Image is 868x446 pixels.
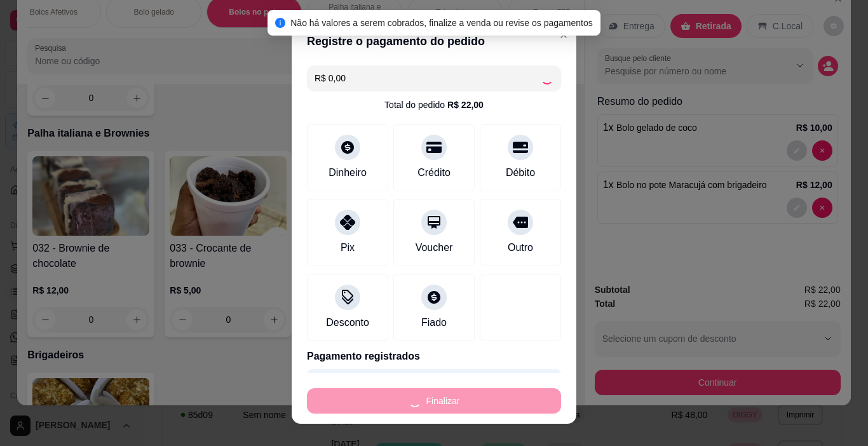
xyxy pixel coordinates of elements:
div: Fiado [421,315,447,330]
header: Registre o pagamento do pedido [292,22,576,60]
div: Crédito [417,165,451,180]
span: info-circle [275,18,285,28]
div: R$ 22,00 [447,98,484,111]
input: Ex.: hambúrguer de cordeiro [315,65,541,91]
p: Pagamento registrados [307,349,561,364]
div: Dinheiro [329,165,367,180]
span: Não há valores a serem cobrados, finalize a venda ou revise os pagamentos [290,18,593,28]
div: Outro [508,240,533,255]
div: Total do pedido [384,98,484,111]
div: Voucher [416,240,453,255]
div: Desconto [326,315,369,330]
div: Débito [506,165,535,180]
div: Pix [341,240,355,255]
div: Loading [541,72,553,84]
